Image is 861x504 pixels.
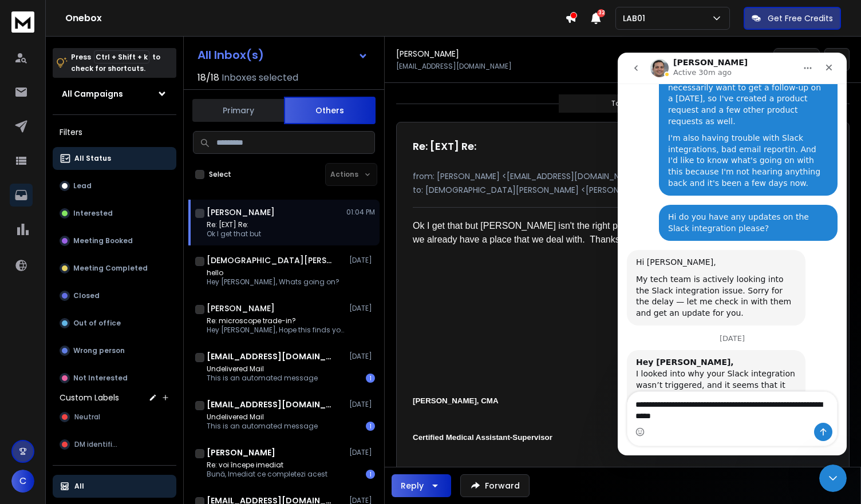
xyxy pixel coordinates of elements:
p: Re: microscope trade-in? [207,316,344,326]
p: Not Interested [73,374,128,383]
button: All Inbox(s) [188,43,377,66]
div: 1 [366,422,375,431]
h1: [DEMOGRAPHIC_DATA][PERSON_NAME] [207,255,333,266]
button: Closed [53,284,176,307]
p: All [74,482,84,491]
p: Meeting Booked [73,236,133,245]
button: All Campaigns [53,82,176,105]
p: Hey [PERSON_NAME], Hope this finds you [207,326,344,335]
iframe: Intercom live chat [618,53,847,455]
div: Ok I get that but [PERSON_NAME] isn't the right person for contact on that and we already have a ... [413,219,747,247]
button: Meeting Booked [53,229,176,252]
div: 1 [366,374,375,383]
p: Bună, Imediat ce completezi acest [207,470,327,479]
div: I looked into why your Slack integration wasn’t triggered, and it seems that it was set up as a w... [18,316,179,372]
p: [DATE] [349,400,375,409]
button: Emoji picker [18,375,27,384]
p: Ok I get that but [207,229,261,239]
button: Interested [53,202,176,225]
button: Others [284,97,376,124]
button: Reply [392,474,451,497]
iframe: Intercom live chat [819,465,847,492]
button: Get Free Credits [744,7,841,30]
h1: [EMAIL_ADDRESS][DOMAIN_NAME] [207,399,333,410]
b: Certified Medical Assistant-Supervisor [413,433,552,442]
p: Interested [73,209,113,218]
p: Meeting Completed [73,264,148,273]
h1: [PERSON_NAME] [207,207,275,218]
h1: [PERSON_NAME] [207,303,275,314]
p: Press to check for shortcuts. [71,51,160,74]
p: Get Free Credits [768,13,833,24]
p: [DATE] [349,304,375,313]
div: 1 [366,470,375,479]
button: Forward [460,474,530,497]
h1: [EMAIL_ADDRESS][DOMAIN_NAME] [207,351,333,362]
p: from: [PERSON_NAME] <[EMAIL_ADDRESS][DOMAIN_NAME]> [413,170,833,182]
button: All [53,475,176,498]
p: Today [611,99,634,108]
button: Neutral [53,406,176,428]
p: Re: voi începe imediat [207,461,327,470]
div: Hi [PERSON_NAME],My tech team is actively looking into the Slack integration issue. Sorry for the... [9,197,188,273]
div: Hi do you have any updates on the Slack integration please? [50,159,211,181]
div: [DATE] [9,282,220,297]
p: [DATE] [349,352,375,361]
p: Undelivered Mail [207,412,318,422]
p: to: [DEMOGRAPHIC_DATA][PERSON_NAME] <[PERSON_NAME][EMAIL_ADDRESS][DOMAIN_NAME]> [413,184,833,196]
div: Hi [PERSON_NAME], [18,204,179,216]
div: Raj says… [9,197,220,282]
img: logo [11,11,34,33]
button: C [11,470,34,493]
p: LAB01 [623,13,650,24]
h1: Re: [EXT] Re: [413,138,476,154]
span: 32 [597,9,605,17]
p: [DATE] [349,448,375,457]
button: Meeting Completed [53,257,176,280]
h1: All Inbox(s) [198,49,264,61]
b: Hey [PERSON_NAME], [18,305,116,314]
h3: Custom Labels [60,392,119,403]
p: Wrong person [73,346,125,355]
h1: [PERSON_NAME] [207,447,275,458]
h1: All Campaigns [62,88,123,100]
p: [DATE] [349,256,375,265]
p: Hey [PERSON_NAME], Whats going on? [207,277,339,287]
p: 01:04 PM [346,208,375,217]
p: Re: [EXT] Re: [207,220,261,229]
button: Not Interested [53,367,176,390]
b: [PERSON_NAME], CMA [413,396,499,405]
p: This is an automated message [207,422,318,431]
span: Ctrl + Shift + k [94,50,149,64]
textarea: Message… [10,339,220,370]
div: Reply [401,480,424,491]
p: All Status [74,154,111,163]
p: hello [207,268,339,277]
p: Undelivered Mail [207,364,318,374]
div: My tech team is actively looking into the Slack integration issue. Sorry for the delay — let me c... [18,221,179,266]
p: Closed [73,291,100,300]
p: [EMAIL_ADDRESS][DOMAIN_NAME] [396,62,512,71]
button: Primary [192,98,284,123]
span: DM identified [74,440,121,449]
label: Select [209,170,231,179]
h3: Inboxes selected [222,71,298,85]
h1: [PERSON_NAME] [396,48,459,59]
button: Send a message… [196,370,215,388]
span: Neutral [74,412,100,422]
button: DM identified [53,433,176,456]
h1: Onebox [65,11,565,25]
div: Christian says… [9,152,220,197]
h3: Filters [53,124,176,140]
p: Out of office [73,319,121,328]
p: This is an automated message [207,374,318,383]
button: Out of office [53,312,176,335]
span: 18 / 18 [198,71,219,85]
